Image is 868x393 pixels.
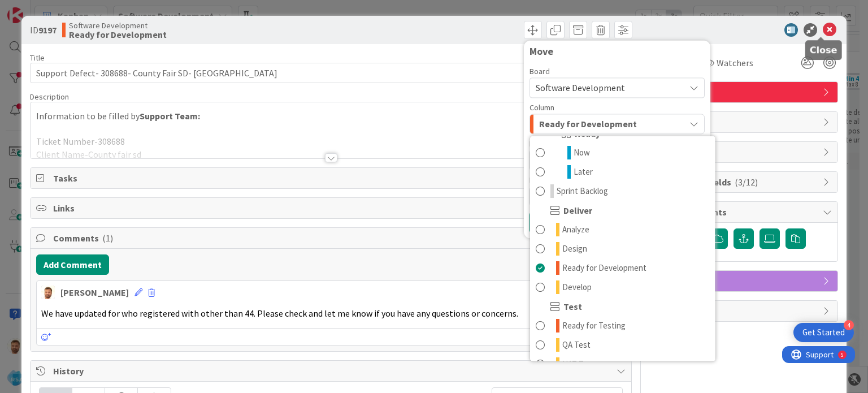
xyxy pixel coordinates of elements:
span: Support [24,2,51,15]
span: Attachments [672,205,817,219]
span: Tasks [53,171,610,185]
span: Description [30,92,69,102]
a: Sprint Backlog [530,182,715,201]
span: Links [53,201,610,215]
span: Analyze [562,223,589,236]
span: History [53,364,610,378]
span: ( 1 ) [102,232,113,244]
div: Move [530,46,705,57]
b: 9197 [38,24,57,36]
span: Column [530,103,554,111]
p: Information to be filled by [36,110,625,123]
button: Ready for Development [530,114,705,134]
a: Ready for Testing [530,316,715,335]
div: 4 [844,320,854,330]
a: Analyze [530,220,715,239]
a: Later [530,162,715,182]
a: Ready for Development [530,258,715,278]
div: Get Started [802,327,845,338]
a: QA Test [530,335,715,355]
button: Add Comment [36,254,109,275]
span: QA Test [562,338,591,352]
span: ( 3/12 ) [735,176,758,188]
input: type card name here... [30,63,631,83]
span: Custom Fields [672,175,817,189]
span: Defects [672,85,817,99]
a: Develop [530,278,715,297]
a: UAT Test [530,355,715,374]
a: Now [530,143,715,162]
div: [PERSON_NAME] [60,286,129,299]
span: Later [574,165,593,179]
span: Software Development [69,21,167,30]
span: Software Development [536,82,625,93]
span: Now [574,146,590,159]
span: Block [672,145,817,159]
span: Test [563,300,582,313]
span: Develop [562,280,592,294]
span: Ready for Testing [562,319,626,332]
span: Watchers [717,56,753,70]
span: UAT Test [562,357,595,371]
img: AS [41,286,55,299]
label: Title [30,53,45,63]
h5: Close [810,45,837,55]
span: Ready for Development [562,261,646,275]
span: Metrics [672,304,817,318]
a: Design [530,239,715,258]
span: Ready [575,127,600,140]
span: Comments [53,231,610,245]
span: Mirrors [672,274,817,288]
div: Open Get Started checklist, remaining modules: 4 [793,323,854,342]
div: Ready for Development [530,136,716,362]
strong: Support Team: [140,110,200,122]
span: Sprint Backlog [557,184,608,198]
div: 5 [59,5,62,14]
b: Ready for Development [69,30,167,39]
span: Ready for Development [539,116,637,131]
span: Deliver [563,204,592,217]
span: We have updated for who registered with other than 44. Please check and let me know if you have a... [41,308,518,319]
span: ID [30,23,57,37]
span: Dates [672,115,817,129]
span: Design [562,242,587,256]
span: Board [530,67,550,75]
